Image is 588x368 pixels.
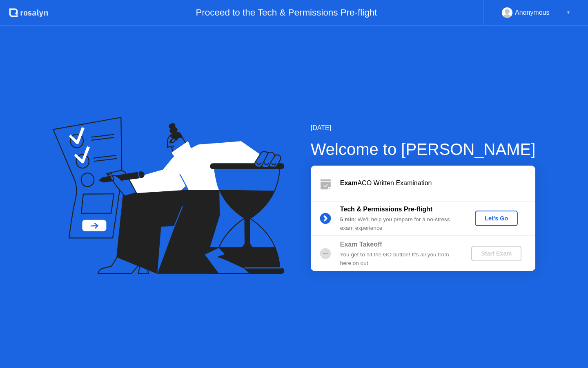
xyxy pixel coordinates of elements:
div: : We’ll help you prepare for a no-stress exam experience [340,215,458,232]
div: Let's Go [478,215,514,222]
div: You get to hit the GO button! It’s all you from here on out [340,251,458,267]
b: Exam [340,180,358,186]
button: Let's Go [475,211,518,226]
b: 5 min [340,216,355,222]
b: Tech & Permissions Pre-flight [340,206,432,213]
div: Start Exam [474,250,518,257]
div: Anonymous [515,7,550,18]
div: [DATE] [311,123,536,133]
div: Welcome to [PERSON_NAME] [311,137,536,162]
div: ACO Written Examination [340,178,535,188]
button: Start Exam [471,246,521,261]
b: Exam Takeoff [340,241,382,248]
div: ▼ [566,7,570,18]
